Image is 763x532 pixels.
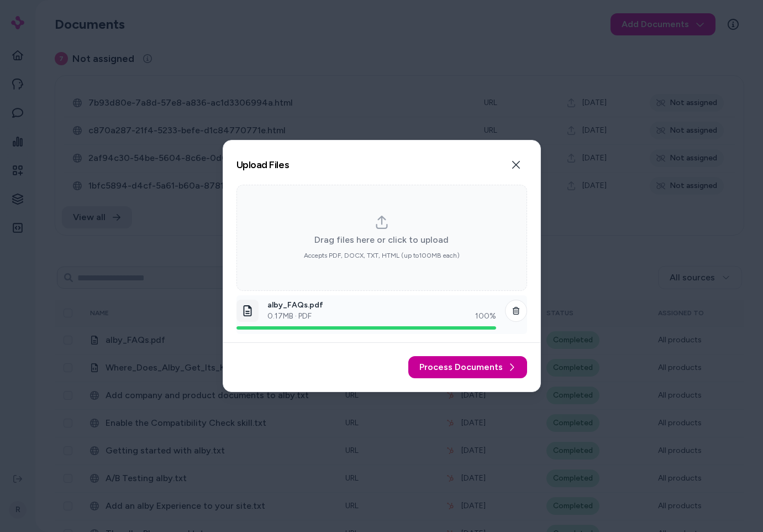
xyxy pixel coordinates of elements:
[236,185,527,291] div: dropzone
[236,295,527,378] ol: dropzone-file-list
[408,356,527,378] button: Process Documents
[419,361,503,374] span: Process Documents
[267,300,496,311] p: alby_FAQs.pdf
[304,251,460,260] span: Accepts PDF, DOCX, TXT, HTML (up to 100 MB each)
[314,233,449,247] span: Drag files here or click to upload
[267,311,312,322] p: 0.17 MB · PDF
[236,160,290,170] h2: Upload Files
[236,295,527,334] li: dropzone-file-list-item
[475,311,496,322] div: 100 %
